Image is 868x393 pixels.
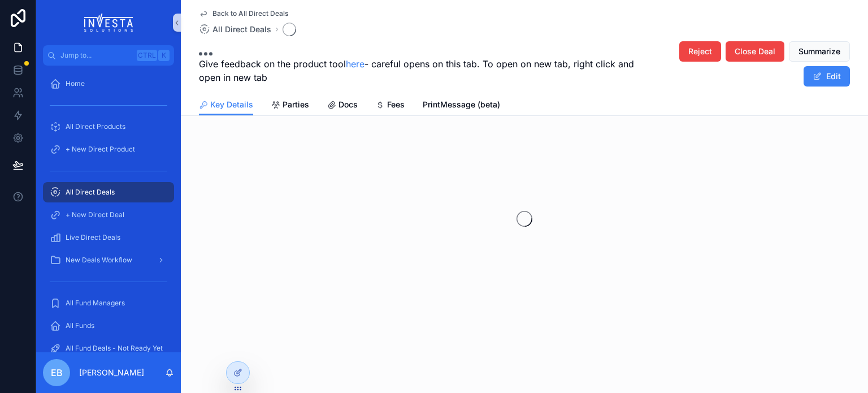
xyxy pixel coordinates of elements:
[66,299,125,308] span: All Fund Managers
[804,66,850,87] button: Edit
[199,9,288,18] a: Back to All Direct Deals
[726,41,784,62] button: Close Deal
[210,99,253,110] span: Key Details
[51,366,63,379] span: EB
[798,46,840,57] span: Summarize
[199,57,645,84] span: Give feedback on the product tool - careful opens on this tab. To open on new tab, right click an...
[159,51,168,60] span: K
[679,41,721,62] button: Reject
[43,250,174,270] a: New Deals Workflow
[423,94,500,117] a: PrintMessage (beta)
[212,24,271,35] span: All Direct Deals
[43,293,174,313] a: All Fund Managers
[43,45,174,66] button: Jump to...CtrlK
[376,94,405,117] a: Fees
[283,99,309,110] span: Parties
[43,205,174,225] a: + New Direct Deal
[199,94,253,116] a: Key Details
[84,14,133,32] img: App logo
[271,94,309,117] a: Parties
[66,188,115,197] span: All Direct Deals
[137,50,157,61] span: Ctrl
[66,321,94,330] span: All Funds
[66,256,132,265] span: New Deals Workflow
[735,46,775,57] span: Close Deal
[66,233,120,242] span: Live Direct Deals
[43,139,174,159] a: + New Direct Product
[43,74,174,94] a: Home
[66,79,85,88] span: Home
[199,24,271,35] a: All Direct Deals
[387,99,405,110] span: Fees
[338,99,358,110] span: Docs
[43,338,174,359] a: All Fund Deals - Not Ready Yet
[66,122,125,131] span: All Direct Products
[60,51,132,60] span: Jump to...
[43,116,174,137] a: All Direct Products
[423,99,500,110] span: PrintMessage (beta)
[79,367,144,378] p: [PERSON_NAME]
[327,94,358,117] a: Docs
[43,316,174,336] a: All Funds
[789,41,850,62] button: Summarize
[36,66,181,352] div: scrollable content
[66,344,163,353] span: All Fund Deals - Not Ready Yet
[66,210,124,219] span: + New Direct Deal
[212,9,288,18] span: Back to All Direct Deals
[43,227,174,248] a: Live Direct Deals
[688,46,712,57] span: Reject
[66,145,135,154] span: + New Direct Product
[346,58,364,70] a: here
[43,182,174,202] a: All Direct Deals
